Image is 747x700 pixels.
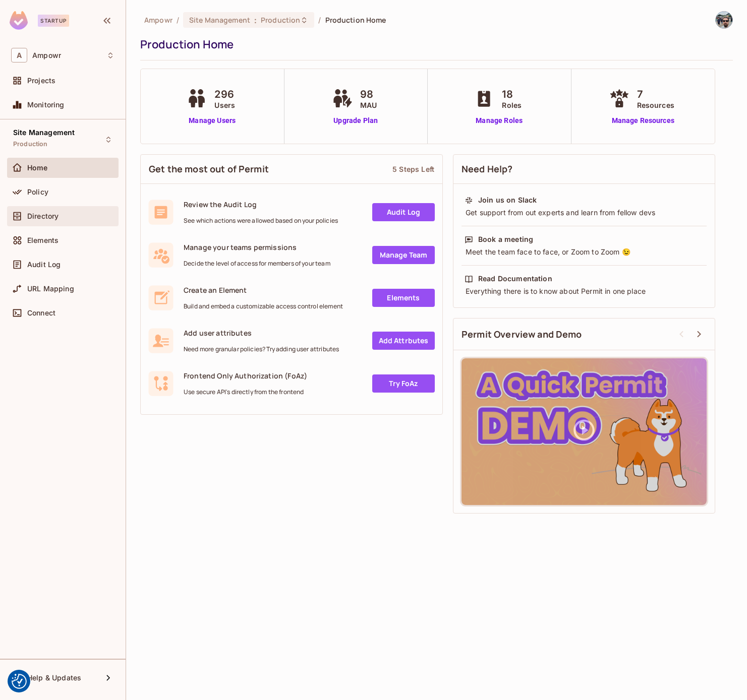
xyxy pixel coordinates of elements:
img: Diego Martins [716,12,732,28]
span: 7 [637,87,674,102]
img: Revisit consent button [12,674,27,689]
span: Production [13,140,48,148]
span: A [11,48,27,62]
span: Resources [637,100,674,110]
span: Review the Audit Log [184,200,338,209]
div: Book a meeting [478,234,533,244]
a: Add Attrbutes [372,332,435,350]
span: Users [214,100,235,110]
button: Consent Preferences [12,674,27,689]
a: Manage Users [184,115,240,126]
span: URL Mapping [27,285,74,293]
span: 18 [502,87,522,102]
span: : [254,16,257,24]
span: Production [261,15,300,25]
span: 98 [360,87,377,102]
span: Workspace: Ampowr [32,51,61,59]
span: Audit Log [27,261,61,269]
div: Production Home [140,37,728,52]
div: Get support from out experts and learn from fellow devs [465,208,704,218]
span: Need more granular policies? Try adding user attributes [184,345,339,353]
span: Add user attributes [184,328,339,338]
span: Site Management [13,129,75,137]
span: 296 [214,87,235,102]
div: Startup [38,15,69,27]
span: Frontend Only Authorization (FoAz) [184,371,307,380]
a: Audit Log [372,203,435,221]
span: MAU [360,100,377,110]
div: Read Documentation [478,274,552,284]
span: Permit Overview and Demo [462,328,582,341]
a: Elements [372,289,435,307]
div: Join us on Slack [478,195,537,205]
li: / [177,15,179,25]
div: Meet the team face to face, or Zoom to Zoom 😉 [465,247,704,257]
span: Monitoring [27,101,65,109]
span: Use secure API's directly from the frontend [184,388,307,396]
span: Home [27,164,48,172]
span: Projects [27,77,55,85]
span: Site Management [189,15,250,25]
a: Manage Resources [607,115,679,126]
span: the active workspace [144,15,173,25]
span: Roles [502,100,522,110]
span: Directory [27,212,59,220]
span: Elements [27,236,59,244]
span: Connect [27,309,55,317]
span: Manage your teams permissions [184,242,330,252]
span: Decide the level of access for members of your team [184,260,330,268]
span: Build and embed a customizable access control element [184,302,343,310]
span: Get the most out of Permit [149,163,269,175]
span: Need Help? [462,163,513,175]
span: Create an Element [184,285,343,295]
div: 5 Steps Left [392,164,434,174]
a: Try FoAz [372,374,435,393]
a: Manage Team [372,246,435,264]
span: Policy [27,188,48,196]
li: / [318,15,321,25]
span: Production Home [325,15,386,25]
img: SReyMgAAAABJRU5ErkJggg== [10,11,28,30]
div: Everything there is to know about Permit in one place [465,286,704,296]
span: Help & Updates [27,674,81,682]
span: See which actions were allowed based on your policies [184,217,338,225]
a: Upgrade Plan [330,115,382,126]
a: Manage Roles [472,115,527,126]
